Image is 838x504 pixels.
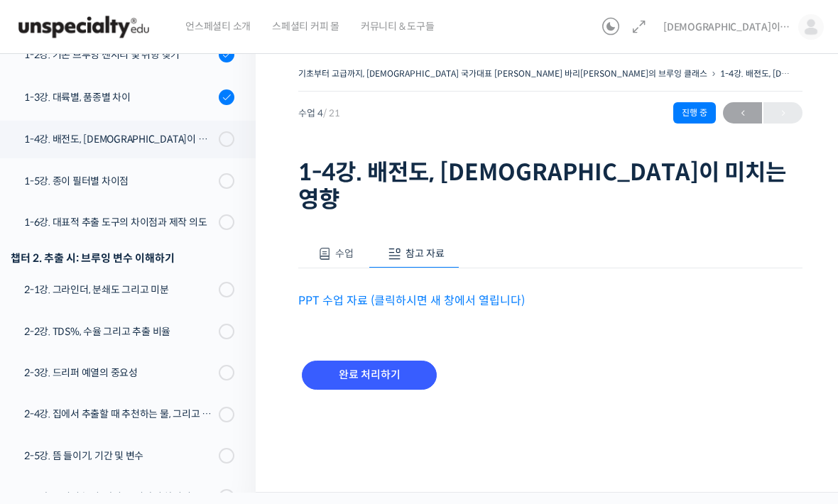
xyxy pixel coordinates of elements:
[723,102,762,124] a: ←이전
[723,104,762,123] span: ←
[335,247,354,260] span: 수업
[219,407,236,419] span: 설정
[298,293,525,308] a: PPT 수업 자료 (클릭하시면 새 창에서 열립니다)
[24,406,214,422] div: 2-4강. 집에서 추출할 때 추천하는 물, 그리고 이유
[45,407,53,419] span: 홈
[24,365,214,380] div: 2-3강. 드리퍼 예열의 중요성
[183,386,273,422] a: 설정
[673,102,716,124] div: 진행 중
[298,68,707,79] a: 기초부터 고급까지, [DEMOGRAPHIC_DATA] 국가대표 [PERSON_NAME] 바리[PERSON_NAME]의 브루잉 클래스
[24,47,214,62] div: 1-2강. 기본 브루잉 센서리 및 취향 찾기
[24,131,214,147] div: 1-4강. 배전도, [DEMOGRAPHIC_DATA]이 미치는 영향
[24,282,214,297] div: 2-1강. 그라인더, 분쇄도 그리고 미분
[94,386,183,422] a: 대화
[24,89,214,105] div: 1-3강. 대륙별, 품종별 차이
[130,408,147,420] span: 대화
[323,107,340,119] span: / 21
[11,248,234,268] div: 챕터 2. 추출 시: 브루잉 변수 이해하기
[663,21,791,33] span: [DEMOGRAPHIC_DATA]이라부러
[302,361,437,390] input: 완료 처리하기
[24,173,214,189] div: 1-5강. 종이 필터별 차이점
[298,159,802,214] h1: 1-4강. 배전도, [DEMOGRAPHIC_DATA]이 미치는 영향
[4,386,94,422] a: 홈
[24,448,214,464] div: 2-5강. 뜸 들이기, 기간 및 변수
[298,109,340,118] span: 수업 4
[24,214,214,230] div: 1-6강. 대표적 추출 도구의 차이점과 제작 의도
[406,247,445,260] span: 참고 자료
[24,324,214,339] div: 2-2강. TDS%, 수율 그리고 추출 비율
